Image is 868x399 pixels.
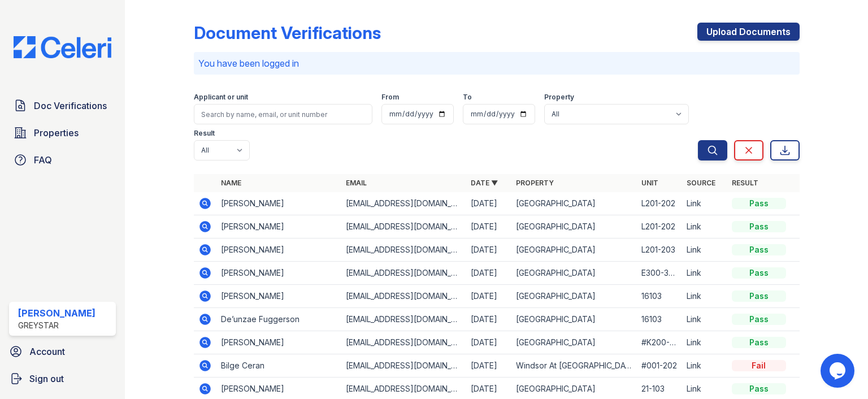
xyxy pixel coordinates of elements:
span: Doc Verifications [34,99,107,112]
div: Pass [732,337,786,348]
td: [DATE] [466,192,511,215]
td: De’unzae Fuggerson [216,308,341,331]
a: Doc Verifications [9,94,116,117]
div: Document Verifications [194,23,381,43]
div: Pass [732,198,786,209]
div: Pass [732,314,786,325]
td: [EMAIL_ADDRESS][DOMAIN_NAME] [341,262,466,285]
a: Email [346,179,367,187]
td: [GEOGRAPHIC_DATA] [511,215,636,238]
td: Link [682,331,727,354]
td: Link [682,192,727,215]
label: Result [194,129,215,138]
a: Source [687,179,715,187]
td: #K200-301 [637,331,682,354]
div: Pass [732,383,786,394]
td: [PERSON_NAME] [216,238,341,262]
td: [GEOGRAPHIC_DATA] [511,285,636,308]
td: [GEOGRAPHIC_DATA] [511,262,636,285]
td: [EMAIL_ADDRESS][DOMAIN_NAME] [341,331,466,354]
td: [DATE] [466,331,511,354]
td: Bilge Ceran [216,354,341,378]
div: Fail [732,360,786,371]
input: Search by name, email, or unit number [194,104,372,124]
td: [EMAIL_ADDRESS][DOMAIN_NAME] [341,285,466,308]
a: Upload Documents [697,23,800,41]
div: Greystar [18,320,96,331]
span: Sign out [29,372,64,385]
td: Link [682,262,727,285]
label: To [463,93,472,102]
td: [GEOGRAPHIC_DATA] [511,308,636,331]
td: [PERSON_NAME] [216,262,341,285]
a: FAQ [9,149,116,171]
td: Link [682,285,727,308]
td: [DATE] [466,308,511,331]
label: Applicant or unit [194,93,248,102]
td: [DATE] [466,215,511,238]
td: [PERSON_NAME] [216,331,341,354]
td: Link [682,308,727,331]
p: You have been logged in [198,57,795,70]
a: Sign out [5,367,120,390]
label: From [381,93,399,102]
td: [DATE] [466,262,511,285]
td: [EMAIL_ADDRESS][DOMAIN_NAME] [341,192,466,215]
td: Link [682,354,727,378]
td: [EMAIL_ADDRESS][DOMAIN_NAME] [341,215,466,238]
td: [GEOGRAPHIC_DATA] [511,238,636,262]
td: Windsor At [GEOGRAPHIC_DATA] [511,354,636,378]
td: [EMAIL_ADDRESS][DOMAIN_NAME] [341,308,466,331]
td: [DATE] [466,285,511,308]
td: L201-202 [637,192,682,215]
a: Properties [9,122,116,144]
td: #001-202 [637,354,682,378]
td: [EMAIL_ADDRESS][DOMAIN_NAME] [341,238,466,262]
td: L201-203 [637,238,682,262]
a: Property [516,179,554,187]
div: [PERSON_NAME] [18,306,96,320]
a: Result [732,179,758,187]
td: [GEOGRAPHIC_DATA] [511,192,636,215]
td: [GEOGRAPHIC_DATA] [511,331,636,354]
a: Name [221,179,241,187]
td: [DATE] [466,354,511,378]
iframe: chat widget [821,354,857,388]
td: [PERSON_NAME] [216,285,341,308]
div: Pass [732,244,786,255]
td: 16103 [637,285,682,308]
label: Property [544,93,574,102]
div: Pass [732,290,786,302]
td: L201-202 [637,215,682,238]
td: E300-303 [637,262,682,285]
a: Date ▼ [471,179,498,187]
td: 16103 [637,308,682,331]
td: Link [682,215,727,238]
td: [PERSON_NAME] [216,215,341,238]
div: Pass [732,267,786,279]
td: Link [682,238,727,262]
a: Unit [641,179,658,187]
span: Account [29,345,65,358]
a: Account [5,340,120,363]
span: Properties [34,126,79,140]
td: [PERSON_NAME] [216,192,341,215]
div: Pass [732,221,786,232]
img: CE_Logo_Blue-a8612792a0a2168367f1c8372b55b34899dd931a85d93a1a3d3e32e68fde9ad4.png [5,36,120,58]
td: [EMAIL_ADDRESS][DOMAIN_NAME] [341,354,466,378]
td: [DATE] [466,238,511,262]
span: FAQ [34,153,52,167]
